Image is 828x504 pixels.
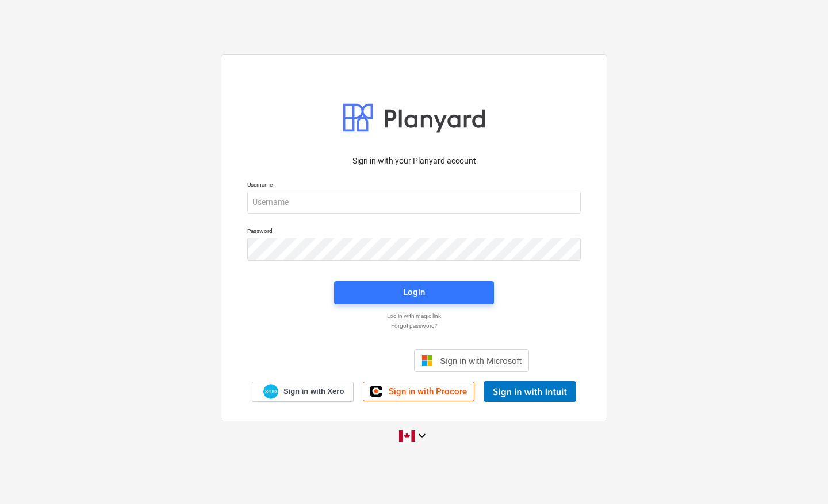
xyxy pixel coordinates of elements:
iframe: Chat Widget [770,449,828,504]
p: Password [247,227,581,237]
span: Sign in with Xero [283,386,344,397]
button: Login [334,281,494,304]
span: Sign in with Microsoft [440,356,522,366]
a: Forgot password? [241,322,586,329]
a: Log in with magic link [241,312,586,320]
img: Microsoft logo [421,355,433,366]
div: Login [403,285,425,300]
input: Username [247,191,581,214]
a: Sign in with Xero [252,382,354,402]
p: Username [247,181,581,191]
img: Xero logo [263,384,278,400]
span: Sign in with Procore [389,386,467,397]
p: Sign in with your Planyard account [247,155,581,167]
iframe: Sign in with Google Button [293,348,411,373]
i: keyboard_arrow_down [415,429,429,443]
a: Sign in with Procore [363,382,474,401]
